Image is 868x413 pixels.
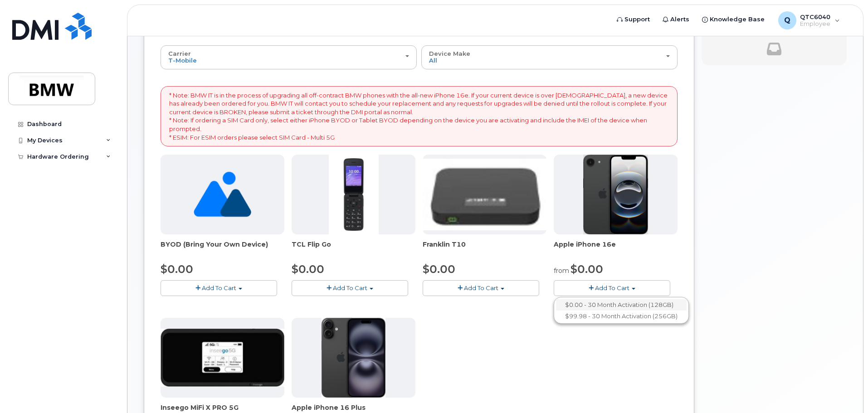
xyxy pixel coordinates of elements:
div: QTC6040 [772,11,846,29]
button: Add To Cart [423,280,539,296]
button: Add To Cart [161,280,277,296]
span: Q [784,15,790,26]
a: Knowledge Base [696,10,771,29]
div: TCL Flip Go [292,240,415,258]
span: Carrier [168,50,191,57]
img: cut_small_inseego_5G.jpg [161,329,284,387]
a: $99.98 - 30 Month Activation (256GB) [556,311,687,322]
a: Alerts [656,10,696,29]
button: Add To Cart [554,280,670,296]
span: Device Make [429,50,470,57]
div: Franklin T10 [423,240,546,258]
span: $0.00 [423,262,455,276]
img: no_image_found-2caef05468ed5679b831cfe6fc140e25e0c280774317ffc20a367ab7fd17291e.png [194,155,251,234]
img: iphone16e.png [583,155,649,234]
button: Device Make All [421,45,678,69]
p: * Note: BMW IT is in the process of upgrading all off-contract BMW phones with the all-new iPhone... [169,91,669,141]
span: Support [624,15,650,24]
span: QTC6040 [800,13,830,20]
span: Add To Cart [464,284,498,292]
span: Add To Cart [333,284,367,292]
span: All [429,57,437,64]
small: from [554,267,569,275]
span: $0.00 [292,262,324,276]
button: Add To Cart [292,280,408,296]
img: t10.jpg [423,159,546,230]
span: Add To Cart [202,284,236,292]
div: Apple iPhone 16e [554,240,678,258]
span: $0.00 [161,262,193,276]
span: Add To Cart [595,284,629,292]
span: Knowledge Base [710,15,765,24]
img: TCL_FLIP_MODE.jpg [329,155,379,234]
span: Alerts [670,15,689,24]
span: Employee [800,20,830,28]
span: $0.00 [571,262,603,276]
span: T-Mobile [168,57,197,64]
img: iphone_16_plus.png [322,318,385,398]
a: $0.00 - 30 Month Activation (128GB) [556,299,687,311]
div: BYOD (Bring Your Own Device) [161,240,284,258]
a: Support [610,10,656,29]
iframe: Messenger Launcher [829,374,861,406]
button: Carrier T-Mobile [161,45,417,69]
